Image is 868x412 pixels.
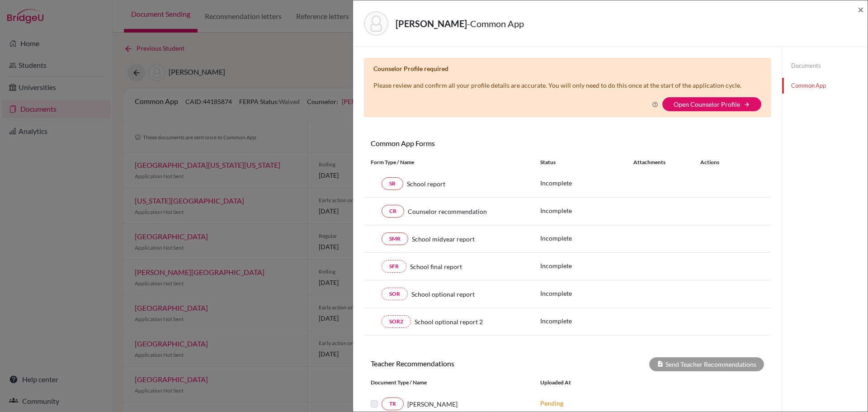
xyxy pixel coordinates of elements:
span: School report [407,179,445,189]
div: Send Teacher Recommendations [649,357,764,371]
a: SOR [382,288,408,300]
span: Counselor recommendation [408,207,487,216]
p: Incomplete [540,261,633,270]
p: Incomplete [540,233,633,243]
a: TR [382,398,404,410]
a: Common App [782,77,868,93]
span: School midyear report [412,234,475,244]
p: Incomplete [540,206,633,215]
i: arrow_forward [744,101,750,108]
span: School optional report 2 [415,317,483,327]
a: SR [382,177,403,190]
div: Form Type / Name [364,158,533,166]
p: Incomplete [540,289,633,298]
div: Actions [689,158,745,166]
a: CR [382,205,404,218]
div: Document Type / Name [364,379,533,387]
span: [PERSON_NAME] [407,399,458,409]
span: × [858,3,864,16]
b: Counselor Profile required [373,65,448,72]
div: Attachments [633,158,689,166]
p: Incomplete [540,178,633,188]
p: Pending [540,398,662,408]
button: Open Counselor Profilearrow_forward [662,97,761,111]
p: Please review and confirm all your profile details are accurate. You will only need to do this on... [373,81,741,90]
h6: Teacher Recommendations [364,359,567,368]
a: Open Counselor Profile [674,100,740,108]
a: SMR [382,232,408,245]
strong: [PERSON_NAME] [396,18,467,29]
a: SFR [382,260,406,273]
a: Documents [782,58,868,74]
p: Incomplete [540,316,633,326]
h6: Common App Forms [364,139,567,147]
div: Uploaded at [533,379,669,387]
div: Status [540,158,633,166]
span: - Common App [467,18,524,29]
button: Close [858,4,864,15]
span: School final report [410,262,462,271]
a: SOR2 [382,315,411,328]
span: School optional report [411,289,475,299]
